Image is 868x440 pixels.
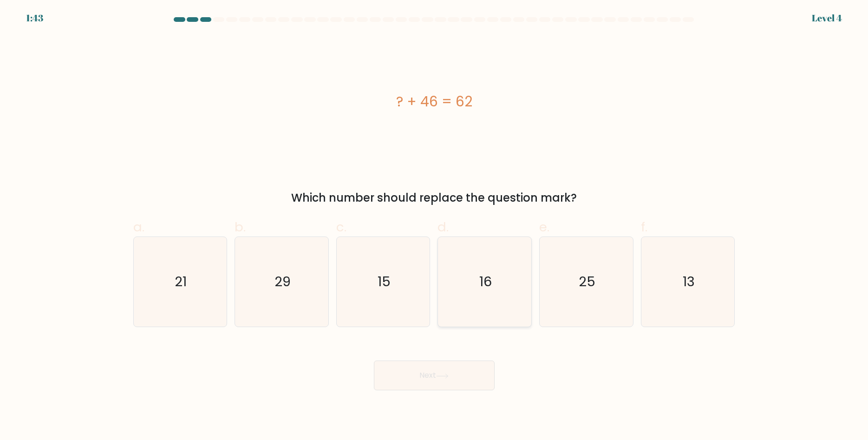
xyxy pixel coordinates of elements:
text: 21 [175,273,187,291]
text: 16 [479,273,492,291]
span: d. [437,218,449,236]
span: c. [336,218,346,236]
span: b. [235,218,246,236]
button: Next [374,361,495,390]
span: f. [641,218,647,236]
text: 13 [683,273,695,291]
div: Which number should replace the question mark? [139,190,730,206]
text: 29 [274,273,291,291]
span: e. [539,218,549,236]
div: 1:43 [26,11,43,25]
div: Level 4 [812,11,842,25]
text: 15 [378,273,391,291]
div: ? + 46 = 62 [133,91,735,112]
text: 25 [579,273,595,291]
span: a. [133,218,144,236]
